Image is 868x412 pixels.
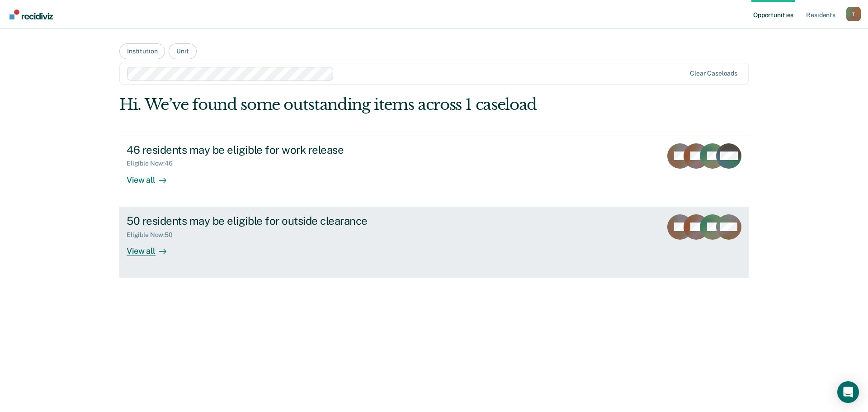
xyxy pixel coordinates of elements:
[690,70,737,77] div: Clear caseloads
[127,231,180,239] div: Eligible Now : 50
[9,9,53,19] img: Recidiviz
[127,214,444,227] div: 50 residents may be eligible for outside clearance
[127,167,177,185] div: View all
[846,7,861,21] div: T
[119,207,749,278] a: 50 residents may be eligible for outside clearanceEligible Now:50View all
[127,143,444,156] div: 46 residents may be eligible for work release
[119,136,749,207] a: 46 residents may be eligible for work releaseEligible Now:46View all
[837,381,859,403] div: Open Intercom Messenger
[127,160,180,167] div: Eligible Now : 46
[119,43,165,59] button: Institution
[119,95,623,114] div: Hi. We’ve found some outstanding items across 1 caseload
[846,7,861,21] button: Profile dropdown button
[127,238,177,256] div: View all
[169,43,196,59] button: Unit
